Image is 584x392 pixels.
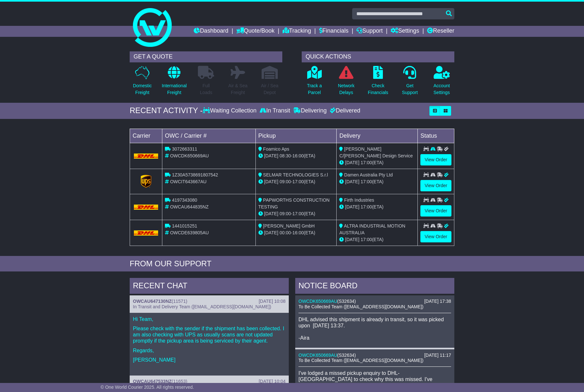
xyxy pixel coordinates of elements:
[298,316,451,341] p: DHL advised this shipment is already in transit, so it was picked upon [DATE] 13:37. -Aira
[420,180,451,191] a: View Order
[361,179,372,184] span: 17:00
[198,82,214,96] p: Full Loads
[361,204,372,209] span: 17:00
[280,153,291,158] span: 08:30
[292,179,304,184] span: 17:00
[170,230,209,235] span: OWCDE639805AU
[170,179,207,184] span: OWCIT643667AU
[162,129,256,143] td: OWC / Carrier #
[298,304,423,309] span: To Be Collected Team ([EMAIL_ADDRESS][DOMAIN_NAME])
[194,26,228,37] a: Dashboard
[258,197,330,209] span: PAPWORTHS CONSTRUCTION TESTING
[264,179,278,184] span: [DATE]
[339,353,354,358] span: S32634
[130,259,454,269] div: FROM OUR SUPPORT
[345,204,359,209] span: [DATE]
[263,172,328,177] span: SELMAR TECHNOLOGIES S.r.l
[264,211,278,216] span: [DATE]
[337,129,418,143] td: Delivery
[319,26,349,37] a: Financials
[263,223,315,228] span: [PERSON_NAME] GmbH
[338,82,354,96] p: Network Delays
[170,204,209,209] span: OWCAU644835NZ
[133,379,172,384] a: OWCAU647533NZ
[339,299,354,304] span: S32634
[134,205,158,210] img: DHL.png
[418,129,454,143] td: Status
[295,278,454,295] div: NOTICE BOARD
[280,211,291,216] span: 09:00
[258,210,334,217] div: - (ETA)
[302,51,454,62] div: QUICK ACTIONS
[173,299,186,304] span: 11571
[255,129,337,143] td: Pickup
[134,154,158,159] img: DHL.png
[292,230,304,235] span: 16:00
[258,178,334,185] div: - (ETA)
[307,82,322,96] p: Track a Parcel
[133,325,286,344] p: Please check with the sender if the shipment has been collected. I am also checking with UPS as u...
[391,26,419,37] a: Settings
[433,66,450,100] a: AccountSettings
[170,153,209,158] span: OWCDK650669AU
[339,178,415,185] div: (ETA)
[259,379,286,384] div: [DATE] 10:04
[236,26,275,37] a: Quote/Book
[130,106,203,115] div: RECENT ACTIVITY -
[130,278,289,295] div: RECENT CHAT
[420,231,451,242] a: View Order
[259,299,286,304] div: [DATE] 10:08
[228,82,247,96] p: Air & Sea Freight
[133,299,172,304] a: OWCAU647130NZ
[280,179,291,184] span: 09:00
[338,66,355,100] a: NetworkDelays
[420,154,451,165] a: View Order
[402,82,418,96] p: Get Support
[402,66,418,100] a: GetSupport
[133,82,152,96] p: Domestic Freight
[307,66,322,100] a: Track aParcel
[258,107,292,114] div: In Transit
[134,230,158,236] img: DHL.png
[344,172,393,177] span: Damen Australia Pty Ltd
[345,237,359,242] span: [DATE]
[173,379,186,384] span: 11653
[130,51,282,62] div: GET A QUOTE
[298,353,337,358] a: OWCDK650669AU
[133,347,286,354] p: Regards,
[130,129,162,143] td: Carrier
[264,230,278,235] span: [DATE]
[162,82,187,96] p: International Freight
[261,82,278,96] p: Air / Sea Depot
[339,159,415,166] div: (ETA)
[133,316,286,322] p: Hi Team,
[298,299,451,304] div: ( )
[203,107,258,114] div: Waiting Collection
[172,172,218,177] span: 1Z30A5738691807542
[133,357,286,363] p: [PERSON_NAME]
[339,204,415,210] div: (ETA)
[172,223,197,228] span: 1441015251
[292,153,304,158] span: 16:00
[161,66,187,100] a: InternationalFreight
[263,146,289,152] span: Foamico Aps
[345,179,359,184] span: [DATE]
[258,153,334,159] div: - (ETA)
[101,385,194,390] span: © One World Courier 2025. All rights reserved.
[361,160,372,165] span: 17:00
[283,26,311,37] a: Tracking
[356,26,383,37] a: Support
[368,66,389,100] a: CheckFinancials
[424,353,451,358] div: [DATE] 11:17
[133,66,152,100] a: DomesticFreight
[368,82,388,96] p: Check Financials
[420,205,451,217] a: View Order
[339,146,413,158] span: [PERSON_NAME] C/[PERSON_NAME] Design Service
[264,153,278,158] span: [DATE]
[345,160,359,165] span: [DATE]
[133,304,271,309] span: In Transit and Delivery Team ([EMAIL_ADDRESS][DOMAIN_NAME])
[133,299,286,304] div: ( )
[328,107,360,114] div: Delivered
[424,299,451,304] div: [DATE] 17:38
[141,175,152,188] img: GetCarrierServiceLogo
